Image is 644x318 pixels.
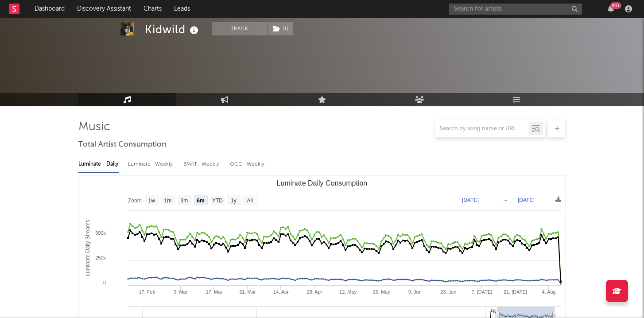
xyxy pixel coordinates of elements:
[78,140,166,150] span: Total Artist Consumption
[197,198,204,204] text: 6m
[267,22,293,35] span: ( 1 )
[85,220,91,276] text: Luminate Daily Streams
[462,197,479,203] text: [DATE]
[128,198,142,204] text: Zoom
[247,198,252,204] text: All
[440,289,456,295] text: 23. Jun
[231,198,237,204] text: 1y
[206,289,223,295] text: 17. Mar
[339,289,357,295] text: 12. May
[95,255,106,260] text: 250k
[518,197,535,203] text: [DATE]
[139,289,155,295] text: 17. Feb
[128,157,175,172] div: Luminate - Weekly
[103,280,106,285] text: 0
[503,197,508,203] text: →
[504,289,527,295] text: 21. [DATE]
[78,157,119,172] div: Luminate - Daily
[373,289,391,295] text: 26. May
[307,289,322,295] text: 28. Apr
[212,22,267,35] button: Track
[181,198,188,204] text: 3m
[277,179,368,187] text: Luminate Daily Consumption
[449,4,582,15] input: Search for artists
[183,157,221,172] div: BMAT - Weekly
[608,5,614,12] button: 99+
[542,289,555,295] text: 4. Aug
[610,2,621,9] div: 99 +
[164,198,172,204] text: 1m
[273,289,289,295] text: 14. Apr
[95,230,106,236] text: 500k
[230,157,265,172] div: OCC - Weekly
[145,22,201,37] div: Kidwild
[471,289,492,295] text: 7. [DATE]
[268,22,293,35] button: (1)
[435,125,529,132] input: Search by song name or URL
[212,198,223,204] text: YTD
[408,289,422,295] text: 9. Jun
[239,289,256,295] text: 31. Mar
[174,289,188,295] text: 3. Mar
[148,198,155,204] text: 1w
